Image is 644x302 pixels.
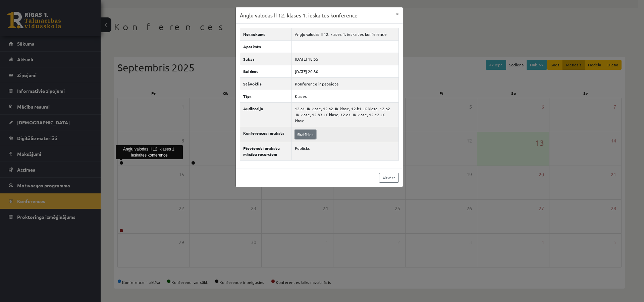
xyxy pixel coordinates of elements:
[291,53,398,65] td: [DATE] 18:55
[392,7,403,20] button: ×
[240,102,291,127] th: Auditorija
[240,40,291,53] th: Apraksts
[240,53,291,65] th: Sākas
[240,142,291,160] th: Pievienot ierakstu mācību resursiem
[291,102,398,127] td: 12.a1 JK klase, 12.a2 JK klase, 12.b1 JK klase, 12.b2 JK klase, 12.b3 JK klase, 12.c1 JK klase, 1...
[379,173,399,183] a: Aizvērt
[240,11,358,19] h3: Angļu valodas II 12. klases 1. ieskaites konference
[291,77,398,90] td: Konference ir pabeigta
[295,130,316,139] a: Skatīties
[291,90,398,102] td: Klases
[291,65,398,77] td: [DATE] 20:30
[291,142,398,160] td: Publisks
[291,28,398,40] td: Angļu valodas II 12. klases 1. ieskaites konference
[240,77,291,90] th: Stāvoklis
[116,145,183,159] div: Angļu valodas II 12. klases 1. ieskaites konference
[240,28,291,40] th: Nosaukums
[240,65,291,77] th: Beidzas
[240,90,291,102] th: Tips
[240,127,291,142] th: Konferences ieraksts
